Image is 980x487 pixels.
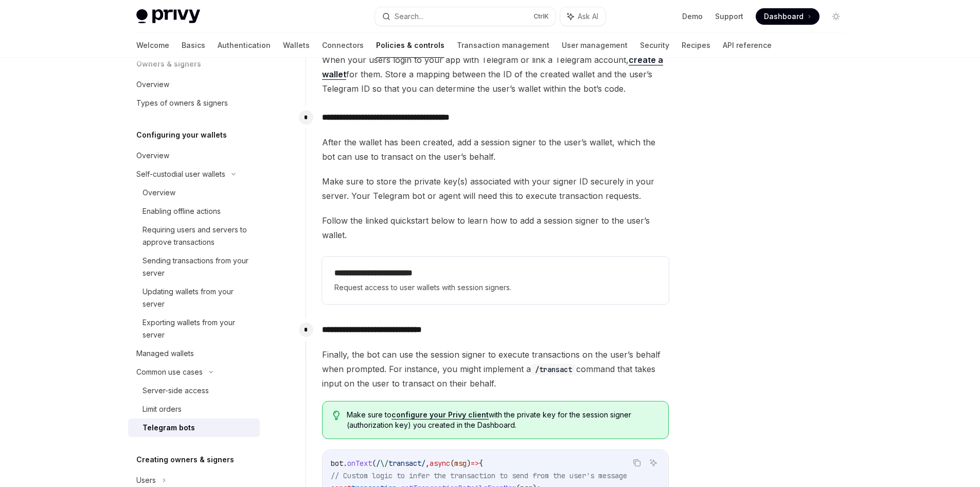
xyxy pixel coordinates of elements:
span: . [343,459,347,468]
a: Dashboard [756,8,819,25]
a: Welcome [136,33,169,58]
a: API reference [723,33,772,58]
div: Updating wallets from your server [142,286,254,310]
a: Basics [182,33,205,58]
div: Telegram bots [142,422,195,434]
span: transact/ [388,459,425,468]
h5: Creating owners & signers [136,454,234,466]
span: Make sure to store the private key(s) associated with your signer ID securely in your server. You... [322,174,669,203]
span: / [376,459,380,468]
span: msg [454,459,467,468]
div: Server-side access [142,384,209,397]
a: Policies & controls [376,33,444,58]
button: Ask AI [647,456,660,469]
span: Request access to user wallets with session signers. [334,281,656,294]
span: // Custom logic to infer the transaction to send from the user's message [331,471,627,480]
code: /transact [531,364,576,375]
div: Limit orders [142,403,182,415]
div: Types of owners & signers [136,97,228,109]
span: ( [450,459,454,468]
div: Exporting wallets from your server [142,316,254,341]
a: configure your Privy client [391,410,489,419]
span: onText [347,459,372,468]
span: Dashboard [764,11,804,22]
span: Ctrl K [533,12,549,21]
span: After the wallet has been created, add a session signer to the user’s wallet, which the bot can u... [322,135,669,164]
div: Overview [136,78,169,91]
a: Support [715,11,743,22]
a: Recipes [682,33,710,58]
span: Ask AI [578,11,598,22]
a: Wallets [283,33,310,58]
button: Toggle dark mode [828,8,844,25]
button: Copy the contents from the code block [630,456,644,469]
div: Users [136,474,156,486]
span: async [430,459,450,468]
span: , [425,459,430,468]
div: Overview [136,149,169,162]
a: Updating wallets from your server [128,282,260,313]
div: Sending transactions from your server [142,255,254,279]
div: Search... [395,10,423,23]
span: ) [467,459,471,468]
div: Managed wallets [136,347,194,360]
svg: Tip [333,411,340,420]
span: ( [372,459,376,468]
a: Connectors [322,33,364,58]
div: Enabling offline actions [142,205,221,217]
span: Follow the linked quickstart below to learn how to add a session signer to the user’s wallet. [322,213,669,242]
a: Limit orders [128,400,260,418]
img: light logo [136,9,200,24]
a: Enabling offline actions [128,202,260,221]
button: Search...CtrlK [375,7,555,26]
span: Finally, the bot can use the session signer to execute transactions on the user’s behalf when pro... [322,347,669,391]
a: Telegram bots [128,418,260,437]
a: Overview [128,183,260,202]
span: \/ [380,459,388,468]
a: Overview [128,146,260,165]
div: Overview [142,187,175,199]
span: bot [331,459,343,468]
div: Common use cases [136,366,203,378]
a: Security [640,33,669,58]
a: User management [562,33,628,58]
h5: Configuring your wallets [136,129,227,141]
button: Ask AI [560,7,605,26]
a: Transaction management [457,33,549,58]
span: Make sure to with the private key for the session signer (authorization key) you created in the D... [347,410,658,430]
span: When your users login to your app with Telegram or link a Telegram account, for them. Store a map... [322,53,669,96]
a: Requiring users and servers to approve transactions [128,221,260,251]
a: Overview [128,75,260,94]
a: Sending transactions from your server [128,251,260,282]
span: { [479,459,483,468]
a: Types of owners & signers [128,94,260,112]
a: Demo [682,11,703,22]
div: Self-custodial user wallets [136,168,225,180]
a: Server-side access [128,381,260,400]
div: Requiring users and servers to approve transactions [142,224,254,248]
a: Authentication [218,33,271,58]
span: => [471,459,479,468]
a: Managed wallets [128,344,260,363]
a: Exporting wallets from your server [128,313,260,344]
